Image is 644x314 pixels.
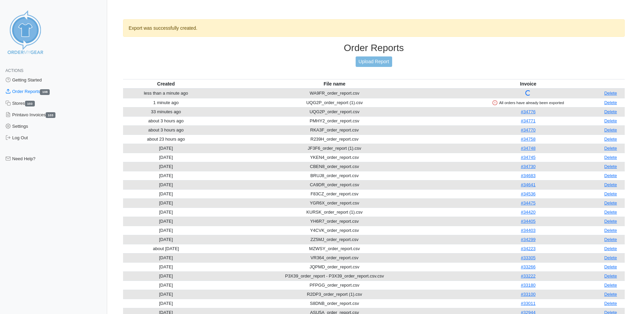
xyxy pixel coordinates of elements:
a: Delete [604,137,617,142]
a: Delete [604,100,617,105]
a: Delete [604,191,617,196]
a: #34683 [521,173,535,178]
a: #33305 [521,255,535,260]
td: KURSK_order_report (1).csv [209,208,460,217]
td: [DATE] [123,171,209,180]
td: [DATE] [123,144,209,153]
td: VR364_order_report.csv [209,253,460,262]
td: 1 minute ago [123,98,209,107]
a: #34475 [521,200,535,206]
a: Delete [604,283,617,288]
a: Delete [604,219,617,224]
a: #34405 [521,219,535,224]
a: Delete [604,127,617,132]
a: #34536 [521,191,535,196]
td: [DATE] [123,198,209,208]
td: [DATE] [123,189,209,198]
td: WA9FR_order_report.csv [209,89,460,98]
a: #33180 [521,283,535,288]
h3: Order Reports [123,42,625,54]
a: #34771 [521,118,535,123]
a: Delete [604,301,617,306]
a: #33266 [521,264,535,269]
td: about [DATE] [123,244,209,253]
td: P3X39_order_report - P3X39_order_report.csv.csv [209,271,460,281]
td: [DATE] [123,253,209,262]
td: R239H_order_report.csv [209,135,460,144]
a: #34641 [521,182,535,187]
td: ZZ5MJ_order_report.csv [209,235,460,244]
div: All orders have already been exported [461,100,595,106]
td: UQG2P_order_report.csv [209,107,460,116]
a: Delete [604,173,617,178]
td: YKEN4_order_report.csv [209,153,460,162]
a: #33100 [521,292,535,297]
td: [DATE] [123,162,209,171]
a: Delete [604,292,617,297]
a: Delete [604,246,617,251]
a: Delete [604,255,617,260]
a: #34420 [521,210,535,215]
td: [DATE] [123,217,209,226]
td: 33 minutes ago [123,107,209,116]
td: PFPGG_order_report.csv [209,281,460,290]
span: 108 [40,89,50,95]
span: 103 [25,101,35,106]
span: Actions [5,68,23,73]
td: less than a minute ago [123,89,209,98]
a: Delete [604,91,617,96]
a: #34776 [521,109,535,114]
td: [DATE] [123,235,209,244]
td: [DATE] [123,281,209,290]
a: Delete [604,228,617,233]
td: RKA3F_order_report.csv [209,125,460,135]
td: JF3F6_order_report (1).csv [209,144,460,153]
a: Upload Report [356,56,392,67]
td: MZWSY_order_report.csv [209,244,460,253]
td: YGR6X_order_report.csv [209,198,460,208]
td: JQPMD_order_report.csv [209,262,460,271]
a: #34299 [521,237,535,242]
td: YH6R7_order_report.csv [209,217,460,226]
td: [DATE] [123,208,209,217]
a: Delete [604,118,617,123]
td: [DATE] [123,226,209,235]
a: #34758 [521,137,535,142]
td: [DATE] [123,290,209,299]
a: #34748 [521,146,535,151]
a: Delete [604,146,617,151]
a: Delete [604,264,617,269]
td: about 23 hours ago [123,135,209,144]
a: Delete [604,273,617,279]
td: CA9DR_order_report.csv [209,180,460,189]
a: #33222 [521,273,535,279]
td: UQG2P_order_report (1).csv [209,98,460,107]
th: File name [209,79,460,89]
td: PMHY2_order_report.csv [209,116,460,125]
a: #34770 [521,127,535,132]
td: R2DP3_order_report (1).csv [209,290,460,299]
td: CBEN8_order_report.csv [209,162,460,171]
td: [DATE] [123,271,209,281]
th: Invoice [460,79,597,89]
a: Delete [604,182,617,187]
a: Delete [604,210,617,215]
td: about 3 hours ago [123,116,209,125]
a: #34403 [521,228,535,233]
a: Delete [604,155,617,160]
a: Delete [604,237,617,242]
td: Y4CVK_order_report.csv [209,226,460,235]
a: #34730 [521,164,535,169]
a: Delete [604,164,617,169]
div: Export was successfully created. [123,19,625,37]
td: [DATE] [123,262,209,271]
a: #34745 [521,155,535,160]
td: [DATE] [123,299,209,308]
td: [DATE] [123,153,209,162]
td: F83CZ_order_report.csv [209,189,460,198]
td: [DATE] [123,180,209,189]
td: BRUJ8_order_report.csv [209,171,460,180]
a: Delete [604,200,617,206]
td: S8DNB_order_report.csv [209,299,460,308]
a: Delete [604,109,617,114]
